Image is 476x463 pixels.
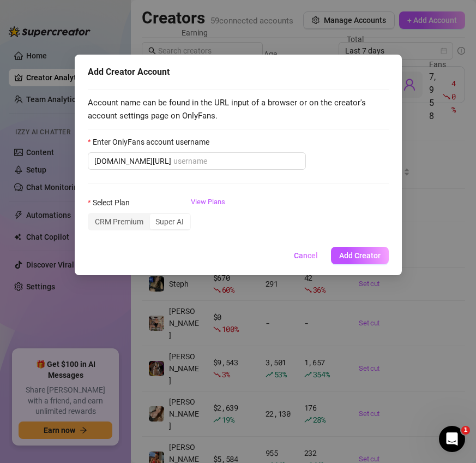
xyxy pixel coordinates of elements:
[191,197,225,240] a: View Plans
[89,214,149,229] div: CRM Premium
[439,426,465,452] iframe: Intercom live chat
[88,213,191,230] div: segmented control
[88,136,216,148] label: Enter OnlyFans account username
[88,97,389,122] span: Account name can be found in the URL input of a browser or on the creator's account settings page...
[331,247,389,264] button: Add Creator
[88,197,137,209] label: Select Plan
[285,247,327,264] button: Cancel
[339,251,381,260] span: Add Creator
[88,66,389,79] div: Add Creator Account
[461,426,470,435] span: 1
[94,155,171,167] span: [DOMAIN_NAME][URL]
[294,251,318,260] span: Cancel
[173,155,299,167] input: Enter OnlyFans account username
[149,214,190,229] div: Super AI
